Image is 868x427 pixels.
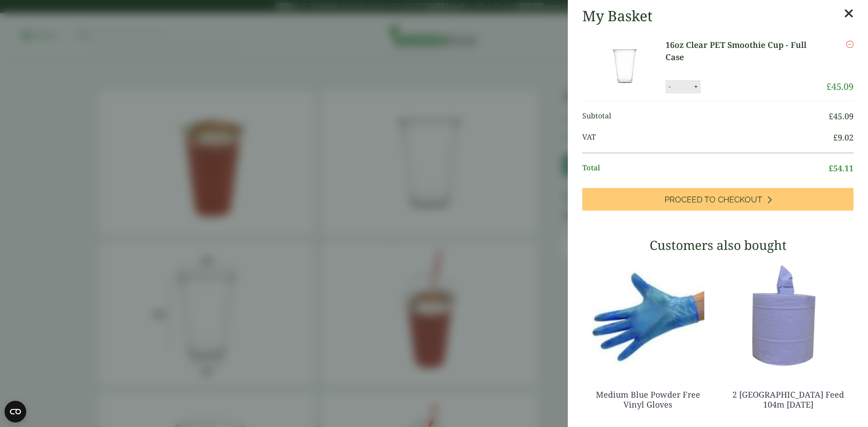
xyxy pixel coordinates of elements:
[826,80,854,93] bdi: 45.09
[582,110,829,122] span: Subtotal
[582,131,833,144] span: VAT
[582,238,854,253] h3: Customers also bought
[829,111,833,122] span: £
[829,163,854,174] bdi: 54.11
[833,132,854,143] bdi: 9.02
[732,389,844,410] a: 2 [GEOGRAPHIC_DATA] Feed 104m [DATE]
[582,162,829,174] span: Total
[826,80,831,93] span: £
[829,163,833,174] span: £
[582,188,854,211] a: Proceed to Checkout
[829,111,854,122] bdi: 45.09
[584,39,665,93] img: 16oz Clear PET Smoothie Cup-Full Case of-0
[722,259,854,372] img: 3630017-2-Ply-Blue-Centre-Feed-104m
[833,132,838,143] span: £
[596,389,700,410] a: Medium Blue Powder Free Vinyl Gloves
[846,39,854,50] a: Remove this item
[691,83,700,90] button: +
[582,7,652,24] h2: My Basket
[665,39,826,63] a: 16oz Clear PET Smoothie Cup - Full Case
[5,401,26,422] button: Open CMP widget
[666,83,673,90] button: -
[582,259,713,372] img: 4130015J-Blue-Vinyl-Powder-Free-Gloves-Medium
[665,195,762,205] span: Proceed to Checkout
